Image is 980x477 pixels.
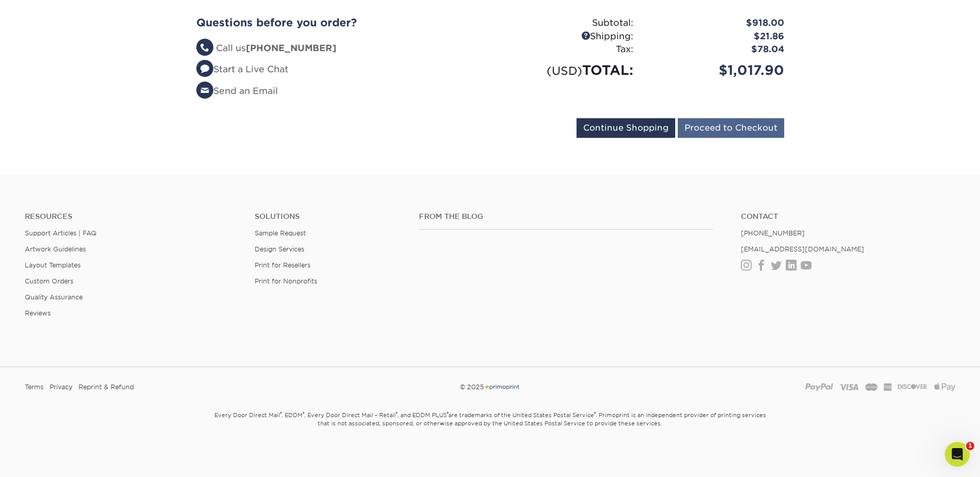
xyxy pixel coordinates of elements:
[25,229,97,237] a: Support Articles | FAQ
[255,229,306,237] a: Sample Request
[332,379,647,395] div: © 2025
[246,43,336,53] strong: [PHONE_NUMBER]
[577,118,675,138] input: Continue Shopping
[50,379,72,395] a: Privacy
[484,383,520,391] img: Primoprint
[966,442,974,450] span: 1
[255,261,310,269] a: Print for Resellers
[490,17,641,30] div: Subtotal:
[255,245,304,253] a: Design Services
[741,212,955,221] a: Contact
[25,212,239,221] h4: Resources
[490,30,641,43] div: Shipping:
[25,293,83,301] a: Quality Assurance
[594,411,596,416] sup: ®
[25,309,51,317] a: Reviews
[396,411,397,416] sup: ®
[255,277,317,285] a: Print for Nonprofits
[25,245,86,253] a: Artwork Guidelines
[490,43,641,56] div: Tax:
[741,245,864,253] a: [EMAIL_ADDRESS][DOMAIN_NAME]
[741,229,805,237] a: [PHONE_NUMBER]
[25,277,73,285] a: Custom Orders
[188,407,792,453] small: Every Door Direct Mail , EDDM , Every Door Direct Mail – Retail , and EDDM PLUS are trademarks of...
[79,379,134,395] a: Reprint & Refund
[945,442,970,467] iframe: Intercom live chat
[25,379,43,395] a: Terms
[678,118,784,138] input: Proceed to Checkout
[447,411,448,416] sup: ®
[196,64,288,74] a: Start a Live Chat
[196,42,483,55] li: Call us
[196,86,278,96] a: Send an Email
[303,411,304,416] sup: ®
[3,446,88,473] iframe: Google Customer Reviews
[641,43,792,56] div: $78.04
[547,64,582,77] small: (USD)
[641,60,792,80] div: $1,017.90
[196,17,483,29] h2: Questions before you order?
[255,212,403,221] h4: Solutions
[25,261,81,269] a: Layout Templates
[490,60,641,80] div: TOTAL:
[280,411,282,416] sup: ®
[641,30,792,43] div: $21.86
[641,17,792,30] div: $918.00
[419,212,713,221] h4: From the Blog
